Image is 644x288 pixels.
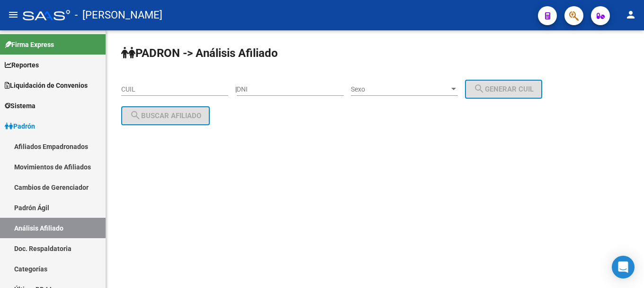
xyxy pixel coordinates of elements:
[474,83,485,94] mat-icon: search
[612,256,635,279] div: Open Intercom Messenger
[8,9,19,20] mat-icon: menu
[5,101,36,111] span: Sistema
[351,85,449,93] span: Sexo
[625,9,636,20] mat-icon: person
[121,106,210,125] button: Buscar afiliado
[75,5,162,26] span: - [PERSON_NAME]
[474,85,534,93] span: Generar CUIL
[5,39,54,50] span: Firma Express
[465,80,542,99] button: Generar CUIL
[5,60,39,70] span: Reportes
[130,110,141,121] mat-icon: search
[235,85,549,93] div: |
[5,80,88,91] span: Liquidación de Convenios
[130,111,201,120] span: Buscar afiliado
[5,121,35,131] span: Padrón
[121,46,278,60] strong: PADRON -> Análisis Afiliado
